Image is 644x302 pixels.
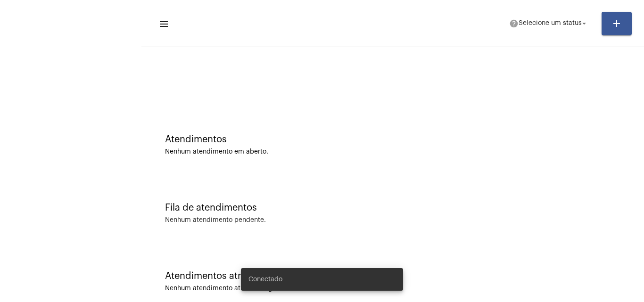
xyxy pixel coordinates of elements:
mat-icon: arrow_drop_down [580,19,588,28]
mat-icon: sidenav icon [158,18,168,30]
button: Selecione um status [504,14,594,33]
div: Nenhum atendimento pendente. [165,217,266,224]
span: Conectado [248,275,282,284]
div: Nenhum atendimento atribuído aguardando. [165,285,620,292]
span: Selecione um status [519,20,582,27]
div: Atendimentos [165,134,620,145]
div: Atendimentos atribuídos aguardando início [165,271,620,281]
div: Nenhum atendimento em aberto. [165,148,620,155]
mat-icon: help [509,19,519,28]
mat-icon: add [611,18,622,29]
div: Fila de atendimentos [165,203,620,213]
